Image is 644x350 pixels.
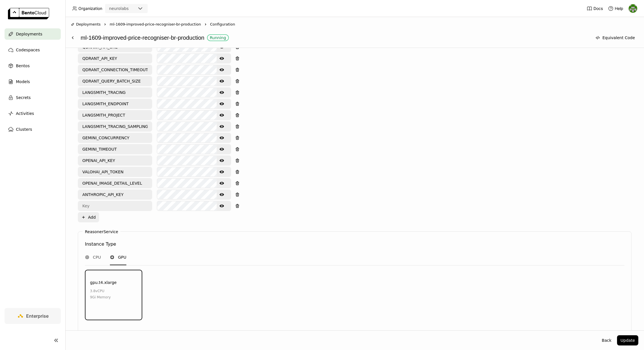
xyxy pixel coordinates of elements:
div: 3.8 vCPU [90,288,111,294]
button: Add [78,212,99,222]
input: Key [78,179,152,188]
a: Activities [5,108,61,119]
a: Clusters [5,124,61,135]
a: Codespaces [5,44,61,56]
span: Secrets [16,94,31,101]
span: Configuration [210,22,235,27]
button: Equivalent Code [592,33,638,43]
svg: Right [103,22,107,27]
span: Deployments [76,22,101,27]
button: Show password text [217,111,227,120]
div: Replicas Autoscaling [85,330,132,336]
svg: Show password text [219,136,224,140]
svg: Show password text [219,147,224,151]
span: Bentos [16,62,30,69]
a: Enterprise [5,308,61,324]
a: Deployments [5,28,61,40]
button: Show password text [217,65,227,74]
span: ml-1609-improved-price-recogniser-br-production [110,22,201,27]
span: Enterprise [26,313,49,319]
button: Show password text [217,88,227,97]
div: Running [210,35,226,40]
svg: Show password text [219,102,224,106]
div: Instance Type [85,241,116,248]
span: CPU [93,254,101,260]
div: neurolabs [109,6,129,11]
button: Show password text [217,179,227,188]
a: Docs [587,6,603,11]
input: Key [78,99,152,108]
input: Key [78,133,152,142]
button: Update [617,335,638,345]
button: Show password text [217,77,227,86]
input: Key [78,88,152,97]
div: gpu.t4.xlarge3.8vCPU9Gi Memory [85,270,142,320]
input: Key [78,77,152,86]
img: Toby Thomas [629,4,637,13]
img: logo [8,8,49,19]
span: Help [615,6,623,11]
input: Key [78,54,152,63]
span: Docs [593,6,603,11]
span: Clusters [16,126,32,133]
span: Activities [16,110,34,117]
input: Key [78,190,152,199]
button: Show password text [217,99,227,108]
a: Secrets [5,92,61,103]
svg: Show password text [219,204,224,208]
svg: Show password text [219,170,224,174]
svg: Show password text [219,158,224,163]
svg: Show password text [219,113,224,117]
div: Deployments [71,22,101,27]
span: GPU [118,254,126,260]
svg: Show password text [219,124,224,129]
svg: Show password text [219,192,224,197]
span: Models [16,78,30,85]
div: Help [608,6,623,11]
input: Key [78,65,152,74]
input: Key [78,111,152,120]
svg: Plus [81,215,86,220]
button: Show password text [217,167,227,176]
button: Show password text [217,145,227,154]
input: Selected neurolabs. [129,6,130,12]
svg: Show password text [219,181,224,185]
button: Show password text [217,190,227,199]
button: Show password text [217,54,227,63]
div: 9Gi Memory [90,294,111,300]
span: Organization [78,6,102,11]
input: Key [78,167,152,176]
input: Key [78,201,152,210]
button: Show password text [217,201,227,210]
svg: Show password text [219,90,224,95]
svg: Show password text [219,56,224,61]
a: Models [5,76,61,87]
nav: Breadcrumbs navigation [71,22,638,27]
button: Back [598,335,615,345]
input: Key [78,145,152,154]
label: ReasonerService [85,229,118,234]
input: Key [78,156,152,165]
button: Show password text [217,122,227,131]
span: Deployments [16,31,42,37]
span: Codespaces [16,47,40,53]
button: Show password text [217,133,227,142]
input: Key [78,122,152,131]
svg: Right [203,22,208,27]
div: gpu.t4.xlarge [90,279,117,286]
svg: Show password text [219,68,224,72]
a: Bentos [5,60,61,71]
svg: Show password text [219,79,224,83]
button: Show password text [217,156,227,165]
div: ml-1609-improved-price-recogniser-br-production [81,32,589,43]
